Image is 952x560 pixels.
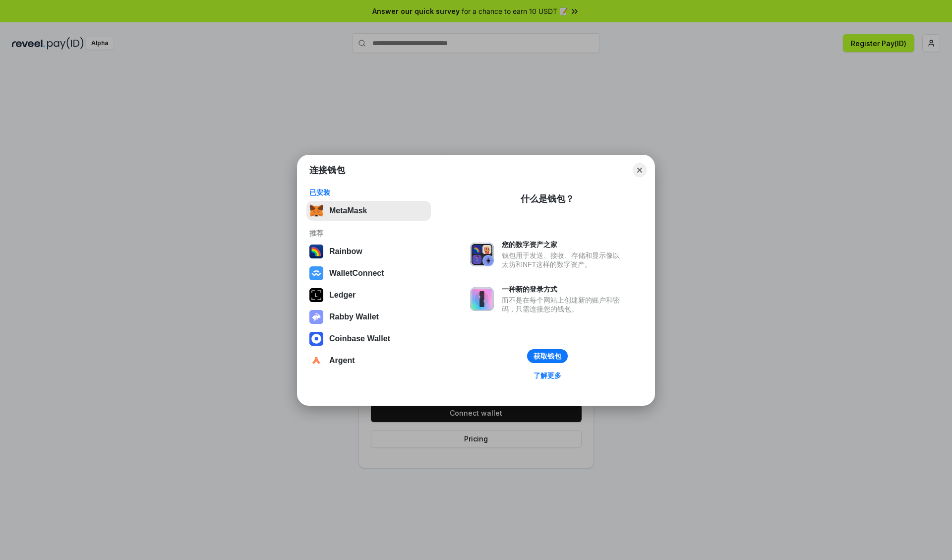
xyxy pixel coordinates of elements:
[309,164,345,176] h1: 连接钱包
[306,285,431,305] button: Ledger
[329,356,355,365] div: Argent
[521,193,574,205] div: 什么是钱包？
[309,354,323,368] img: svg+xml,%3Csvg%20width%3D%2228%22%20height%3D%2228%22%20viewBox%3D%220%200%2028%2028%22%20fill%3D...
[306,307,431,327] button: Rabby Wallet
[309,266,323,280] img: svg+xml,%3Csvg%20width%3D%2228%22%20height%3D%2228%22%20viewBox%3D%220%200%2028%2028%22%20fill%3D...
[527,349,568,363] button: 获取钱包
[306,351,431,371] button: Argent
[633,163,647,177] button: Close
[470,287,494,311] img: svg+xml,%3Csvg%20xmlns%3D%22http%3A%2F%2Fwww.w3.org%2F2000%2Fsvg%22%20fill%3D%22none%22%20viewBox...
[329,312,379,321] div: Rabby Wallet
[309,332,323,346] img: svg+xml,%3Csvg%20width%3D%2228%22%20height%3D%2228%22%20viewBox%3D%220%200%2028%2028%22%20fill%3D...
[329,206,367,215] div: MetaMask
[502,240,625,249] div: 您的数字资产之家
[502,251,625,269] div: 钱包用于发送、接收、存储和显示像以太坊和NFT这样的数字资产。
[329,247,362,256] div: Rainbow
[502,285,625,294] div: 一种新的登录方式
[309,188,428,197] div: 已安装
[502,296,625,313] div: 而不是在每个网站上创建新的账户和密码，只需连接您的钱包。
[329,291,356,300] div: Ledger
[534,371,561,380] div: 了解更多
[329,334,390,343] div: Coinbase Wallet
[306,201,431,221] button: MetaMask
[309,204,323,218] img: svg+xml,%3Csvg%20fill%3D%22none%22%20height%3D%2233%22%20viewBox%3D%220%200%2035%2033%22%20width%...
[306,242,431,261] button: Rainbow
[534,352,561,361] div: 获取钱包
[309,288,323,302] img: svg+xml,%3Csvg%20xmlns%3D%22http%3A%2F%2Fwww.w3.org%2F2000%2Fsvg%22%20width%3D%2228%22%20height%3...
[309,229,428,238] div: 推荐
[309,310,323,324] img: svg+xml,%3Csvg%20xmlns%3D%22http%3A%2F%2Fwww.w3.org%2F2000%2Fsvg%22%20fill%3D%22none%22%20viewBox...
[306,329,431,349] button: Coinbase Wallet
[470,243,494,266] img: svg+xml,%3Csvg%20xmlns%3D%22http%3A%2F%2Fwww.w3.org%2F2000%2Fsvg%22%20fill%3D%22none%22%20viewBox...
[306,263,431,283] button: WalletConnect
[329,269,384,278] div: WalletConnect
[528,369,567,382] a: 了解更多
[309,245,323,258] img: svg+xml,%3Csvg%20width%3D%22120%22%20height%3D%22120%22%20viewBox%3D%220%200%20120%20120%22%20fil...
